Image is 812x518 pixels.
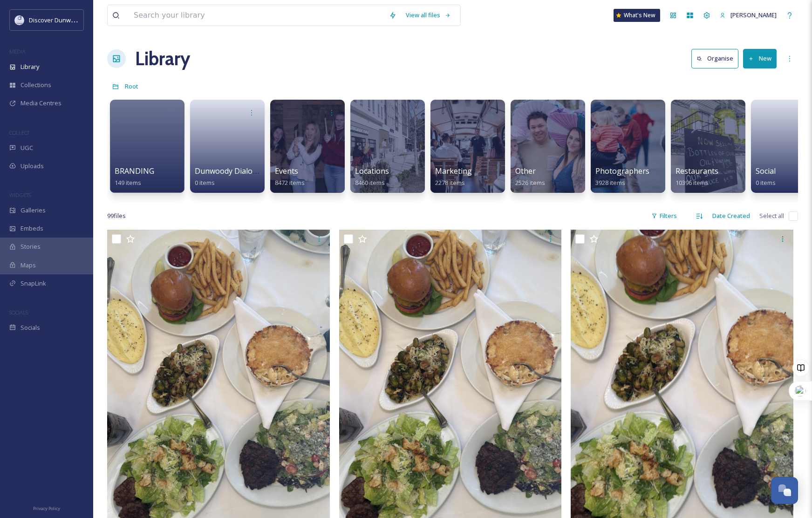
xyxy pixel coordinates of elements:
[715,6,781,24] a: [PERSON_NAME]
[676,167,718,187] a: Restaurants10396 items
[195,167,286,187] a: Dunwoody Dialogues Live0 items
[135,45,190,73] a: Library
[33,505,60,511] span: Privacy Policy
[708,207,755,225] div: Date Created
[756,166,776,176] span: Social
[20,206,46,215] span: Galleries
[595,178,625,187] span: 3928 items
[691,49,738,68] button: Organise
[20,242,41,251] span: Stories
[20,162,44,170] span: Uploads
[9,309,28,316] span: SOCIALS
[515,166,536,176] span: Other
[107,211,126,220] span: 99 file s
[515,167,545,187] a: Other2526 items
[743,49,777,68] button: New
[20,99,61,108] span: Media Centres
[195,178,215,187] span: 0 items
[676,178,709,187] span: 10396 items
[20,224,43,233] span: Embeds
[20,261,36,270] span: Maps
[759,211,784,220] span: Select all
[20,143,33,152] span: UGC
[195,166,286,176] span: Dunwoody Dialogues Live
[355,178,385,187] span: 8460 items
[20,279,46,288] span: SnapLink
[515,178,545,187] span: 2526 items
[355,167,389,187] a: Locations8460 items
[20,81,51,89] span: Collections
[15,15,24,25] img: 696246f7-25b9-4a35-beec-0db6f57a4831.png
[125,81,138,92] a: Root
[29,15,85,24] span: Discover Dunwoody
[125,82,138,90] span: Root
[115,178,141,187] span: 149 items
[9,191,31,198] span: WIDGETS
[401,6,456,24] a: View all files
[435,178,465,187] span: 2278 items
[9,48,26,55] span: MEDIA
[33,502,60,513] a: Privacy Policy
[9,129,29,136] span: COLLECT
[435,167,472,187] a: Marketing2278 items
[275,166,298,176] span: Events
[275,167,305,187] a: Events8472 items
[115,166,154,176] span: BRANDING
[20,323,40,332] span: Socials
[771,477,798,504] button: Open Chat
[730,11,777,19] span: [PERSON_NAME]
[129,5,384,26] input: Search your library
[275,178,305,187] span: 8472 items
[20,62,39,71] span: Library
[115,167,154,187] a: BRANDING149 items
[355,166,389,176] span: Locations
[435,166,472,176] span: Marketing
[595,166,649,176] span: Photographers
[756,178,776,187] span: 0 items
[691,49,743,68] a: Organise
[595,167,649,187] a: Photographers3928 items
[614,9,660,22] a: What's New
[676,166,718,176] span: Restaurants
[756,167,776,187] a: Social0 items
[647,207,682,225] div: Filters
